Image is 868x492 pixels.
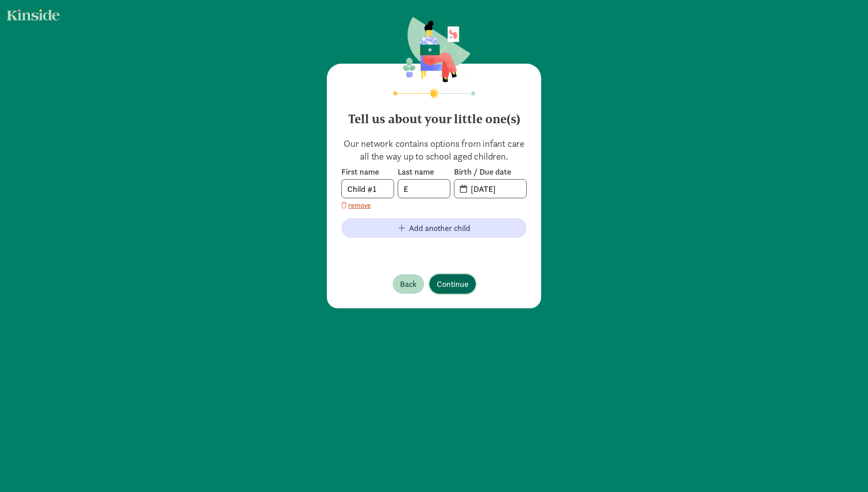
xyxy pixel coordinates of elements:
button: remove [341,200,371,211]
label: Birth / Due date [454,166,527,177]
label: Last name [398,166,450,177]
h4: Tell us about your little one(s) [341,105,527,126]
p: Our network contains options from infant care all the way up to school aged children. [341,137,527,163]
input: MM-DD-YYYY [465,180,526,198]
button: Back [393,274,424,294]
label: First name [341,166,394,177]
span: remove [348,200,371,211]
button: Continue [429,274,476,294]
button: Add another child [341,218,527,238]
span: Add another child [409,222,470,234]
span: Back [400,278,417,290]
span: Continue [437,278,469,290]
